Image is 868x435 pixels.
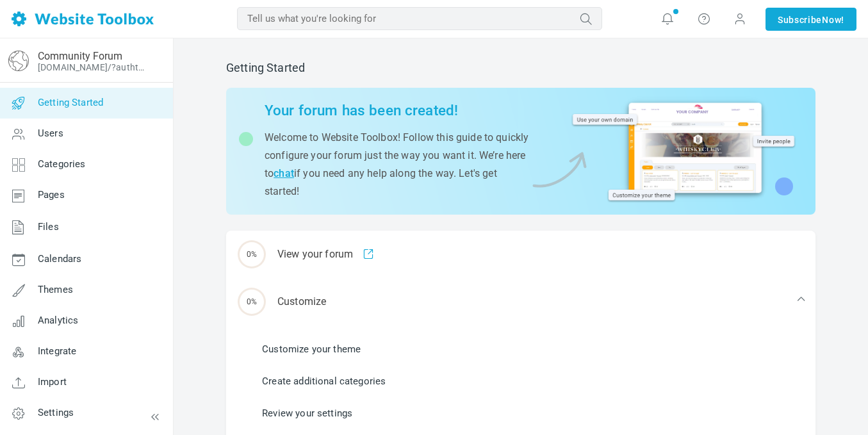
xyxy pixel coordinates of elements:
[238,288,266,316] span: 0%
[237,7,602,30] input: Tell us what you're looking for
[226,278,815,325] div: Customize
[226,231,815,278] div: View your forum
[238,240,266,268] span: 0%
[265,129,529,201] p: Welcome to Website Toolbox! Follow this guide to quickly configure your forum just the way you wa...
[262,342,361,356] a: Customize your theme
[38,221,59,233] span: Files
[38,315,78,326] span: Analytics
[38,284,73,295] span: Themes
[226,231,815,278] a: 0% View your forum
[274,167,294,179] a: chat
[38,50,122,62] a: Community Forum
[822,13,844,27] span: Now!
[38,189,65,201] span: Pages
[8,51,29,71] img: globe-icon.png
[38,345,76,357] span: Integrate
[262,374,386,388] a: Create additional categories
[38,97,103,108] span: Getting Started
[38,62,149,72] a: [DOMAIN_NAME]/?authtoken=3f381e4beb174987438b11e77d469b74&rememberMe=1
[262,406,352,420] a: Review your settings
[265,102,529,119] h2: Your forum has been created!
[766,8,856,31] a: SubscribeNow!
[38,376,67,388] span: Import
[226,61,815,75] h2: Getting Started
[38,407,74,418] span: Settings
[38,158,86,170] span: Categories
[38,127,63,139] span: Users
[38,253,81,265] span: Calendars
